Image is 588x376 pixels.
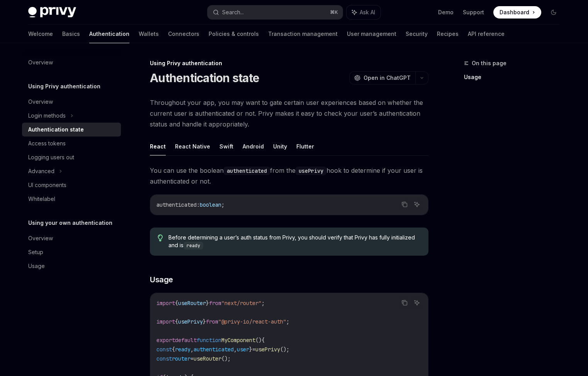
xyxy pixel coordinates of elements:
[150,97,428,130] span: Throughout your app, you may want to gate certain user experiences based on whether the current u...
[468,25,505,43] a: API reference
[175,300,178,307] span: {
[172,355,190,362] span: router
[22,192,121,206] a: Whitelabel
[175,137,210,155] button: React Native
[296,137,314,155] button: Flutter
[28,248,43,257] div: Setup
[190,355,194,362] span: =
[156,346,172,353] span: const
[219,137,233,155] button: Swift
[209,25,259,43] a: Policies & controls
[168,234,421,250] span: Before determining a user’s auth status from Privy, you should verify that Privy has fully initia...
[547,6,560,19] button: Toggle dark mode
[150,165,428,187] span: You can use the boolean from the hook to determine if your user is authenticated or not.
[472,59,506,68] span: On this page
[399,298,410,308] button: Copy the contents from the code block
[224,167,270,175] code: authenticated
[28,58,53,67] div: Overview
[286,318,289,325] span: ;
[222,8,244,17] div: Search...
[150,59,428,67] div: Using Privy authentication
[463,8,484,16] a: Support
[62,25,80,43] a: Basics
[89,25,129,43] a: Authentication
[28,180,66,190] div: UI components
[347,5,381,19] button: Ask AI
[22,178,121,192] a: UI components
[221,355,231,362] span: ();
[28,7,76,18] img: dark logo
[156,337,175,344] span: export
[218,318,286,325] span: "@privy-io/react-auth"
[262,300,265,307] span: ;
[22,95,121,109] a: Overview
[28,97,53,106] div: Overview
[28,261,45,271] div: Usage
[139,25,159,43] a: Wallets
[399,199,410,209] button: Copy the contents from the code block
[178,300,206,307] span: useRouter
[150,274,173,285] span: Usage
[172,346,175,353] span: {
[28,194,55,204] div: Whitelabel
[28,139,66,148] div: Access tokens
[273,137,287,155] button: Unity
[206,318,218,325] span: from
[437,25,459,43] a: Recipes
[234,346,237,353] span: ,
[221,337,255,344] span: MyComponent
[237,346,249,353] span: user
[156,318,175,325] span: import
[28,153,74,162] div: Logging users out
[158,234,163,241] svg: Tip
[156,201,197,208] span: authenticated
[255,346,280,353] span: usePrivy
[28,234,53,243] div: Overview
[243,137,264,155] button: Android
[175,318,178,325] span: {
[156,355,172,362] span: const
[360,8,375,16] span: Ask AI
[197,337,221,344] span: function
[500,8,529,16] span: Dashboard
[22,259,121,273] a: Usage
[406,25,428,43] a: Security
[252,346,255,353] span: =
[175,346,190,353] span: ready
[206,300,209,307] span: }
[438,8,454,16] a: Demo
[349,71,415,84] button: Open in ChatGPT
[255,337,262,344] span: ()
[203,318,206,325] span: }
[22,137,121,150] a: Access tokens
[412,298,422,308] button: Ask AI
[150,71,259,85] h1: Authentication state
[262,337,265,344] span: {
[28,25,53,43] a: Welcome
[493,6,541,19] a: Dashboard
[28,111,66,120] div: Login methods
[207,5,343,19] button: Search...⌘K
[268,25,338,43] a: Transaction management
[280,346,289,353] span: ();
[156,300,175,307] span: import
[168,25,199,43] a: Connectors
[22,231,121,245] a: Overview
[412,199,422,209] button: Ask AI
[330,9,338,15] span: ⌘ K
[347,25,396,43] a: User management
[184,242,203,250] code: ready
[22,150,121,164] a: Logging users out
[194,355,221,362] span: useRouter
[22,245,121,259] a: Setup
[22,56,121,69] a: Overview
[28,218,112,228] h5: Using your own authentication
[28,167,54,176] div: Advanced
[296,167,326,175] code: usePrivy
[464,71,566,83] a: Usage
[209,300,221,307] span: from
[364,74,411,82] span: Open in ChatGPT
[200,201,221,208] span: boolean
[249,346,252,353] span: }
[190,346,194,353] span: ,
